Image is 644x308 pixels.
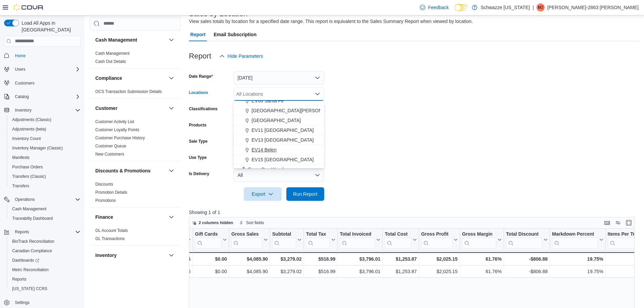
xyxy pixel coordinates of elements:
[12,277,26,282] span: Reports
[195,231,221,248] div: Gift Card Sales
[12,79,37,87] a: Customers
[9,237,57,245] a: BioTrack Reconciliation
[15,300,29,305] span: Settings
[462,231,501,248] button: Gross Margin
[195,255,227,263] div: $0.00
[1,65,83,74] button: Users
[244,187,282,201] button: Export
[95,136,145,140] a: Customer Purchase History
[12,299,32,307] a: Settings
[421,231,452,248] div: Gross Profit
[12,136,41,141] span: Inventory Count
[306,231,330,237] div: Total Tax
[532,3,534,11] p: |
[552,255,603,263] div: 19.75%
[12,228,80,236] span: Reports
[252,117,301,124] span: [GEOGRAPHIC_DATA]
[12,51,80,60] span: Home
[9,237,80,245] span: BioTrack Reconciliation
[428,4,449,11] span: Feedback
[12,106,34,114] button: Inventory
[14,4,44,11] img: Cova
[95,152,124,157] a: New Customers
[1,78,83,88] button: Customers
[272,255,302,263] div: $3,279.02
[234,116,324,125] button: [GEOGRAPHIC_DATA]
[234,96,324,106] button: EV08 Santa Fe
[95,127,139,133] span: Customer Loyalty Points
[90,88,181,98] div: Compliance
[272,267,302,276] div: $3,279.02
[95,59,126,64] a: Cash Out Details
[95,236,125,241] span: GL Transactions
[506,231,542,237] div: Total Discount
[385,231,416,248] button: Total Cost
[95,135,145,141] span: Customer Purchase History
[161,267,190,276] div: 66
[190,28,206,41] span: Report
[95,198,116,203] a: Promotions
[9,205,80,213] span: Cash Management
[340,231,375,237] div: Total Invoiced
[9,205,49,213] a: Cash Management
[7,275,83,284] button: Reports
[252,97,284,104] span: EV08 Santa Fe
[90,49,181,68] div: Cash Management
[1,298,83,307] button: Settings
[462,231,496,248] div: Gross Margin
[9,214,80,222] span: Traceabilty Dashboard
[189,74,213,79] label: Date Range
[306,231,330,248] div: Total Tax
[9,153,80,162] span: Manifests
[199,220,233,226] span: 2 columns hidden
[12,52,28,60] a: Home
[1,92,83,101] button: Catalog
[12,206,46,212] span: Cash Management
[234,168,324,182] button: All
[7,115,83,124] button: Adjustments (Classic)
[95,228,128,233] a: GL Account Totals
[95,228,128,233] span: GL Account Totals
[1,51,83,61] button: Home
[15,80,34,86] span: Customers
[12,248,52,254] span: Canadian Compliance
[252,107,340,114] span: [GEOGRAPHIC_DATA][PERSON_NAME]
[306,267,335,276] div: $516.99
[248,187,278,201] span: Export
[9,256,80,264] span: Dashboards
[340,231,375,248] div: Total Invoiced
[246,220,264,226] span: Sort fields
[234,135,324,145] button: EV13 [GEOGRAPHIC_DATA]
[9,144,66,152] a: Inventory Manager (Classic)
[231,255,268,263] div: $4,085.90
[95,252,117,259] h3: Inventory
[340,231,380,248] button: Total Invoiced
[95,214,113,220] h3: Finance
[231,231,262,237] div: Gross Sales
[481,3,530,11] p: Schwazze [US_STATE]
[272,231,296,237] div: Subtotal
[189,52,211,60] h3: Report
[90,118,181,161] div: Customer
[95,151,124,157] span: New Customers
[421,231,458,248] button: Gross Profit
[9,247,80,255] span: Canadian Compliance
[315,91,320,97] button: Close list of options
[552,267,603,276] div: 19.75%
[385,231,411,237] div: Total Cost
[189,155,207,160] label: Use Type
[9,163,80,171] span: Purchase Orders
[234,165,324,174] button: Every Day Weed
[214,28,257,41] span: Email Subscription
[7,256,83,265] a: Dashboards
[552,231,603,248] button: Markdown Percent
[12,79,80,87] span: Customers
[167,251,175,259] button: Inventory
[12,258,39,263] span: Dashboards
[7,162,83,172] button: Purchase Orders
[9,275,29,283] a: Reports
[506,231,542,248] div: Total Discount
[9,247,55,255] a: Canadian Compliance
[9,163,46,171] a: Purchase Orders
[272,231,302,248] button: Subtotal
